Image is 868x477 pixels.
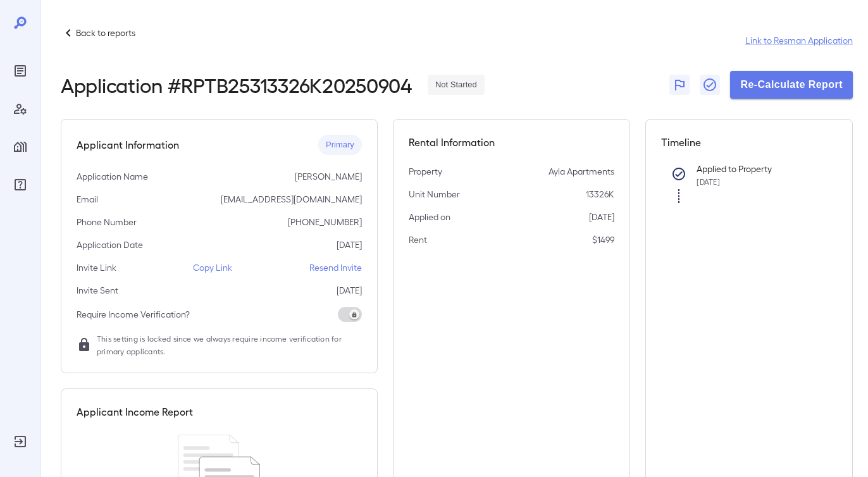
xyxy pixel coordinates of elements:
span: [DATE] [697,177,719,186]
p: Applied on [409,211,450,223]
p: Unit Number [409,188,460,201]
p: Ayla Apartments [549,165,614,178]
span: This setting is locked since we always require income verification for primary applicants. [97,332,362,357]
div: Manage Users [10,99,30,119]
p: [EMAIL_ADDRESS][DOMAIN_NAME] [221,193,362,206]
button: Close Report [700,75,720,95]
h5: Rental Information [409,135,615,150]
p: Phone Number [77,216,137,228]
p: [DATE] [337,284,362,297]
p: Copy Link [193,261,232,274]
p: Application Date [77,238,143,251]
button: Flag Report [669,75,690,95]
button: Re-Calculate Report [730,71,853,99]
p: 13326K [586,188,614,201]
p: [PHONE_NUMBER] [288,216,362,228]
div: Reports [10,61,30,81]
p: Application Name [77,170,148,183]
p: [DATE] [337,238,362,251]
h5: Applicant Information [77,137,179,152]
p: Rent [409,233,427,246]
p: Back to reports [76,27,135,39]
p: [PERSON_NAME] [295,170,362,183]
p: Property [409,165,442,178]
a: Link to Resman Application [745,34,853,47]
p: Invite Link [77,261,116,274]
h2: Application # RPTB25313326K20250904 [61,73,412,96]
p: Resend Invite [309,261,362,274]
p: Invite Sent [77,284,118,297]
p: Applied to Property [697,163,817,175]
h5: Timeline [661,135,837,150]
div: Manage Properties [10,137,30,157]
h5: Applicant Income Report [77,404,193,419]
span: Primary [318,139,362,151]
span: Not Started [428,79,485,91]
p: Require Income Verification? [77,308,190,321]
div: FAQ [10,175,30,195]
p: $1499 [592,233,614,246]
p: Email [77,193,98,206]
div: Log Out [10,431,30,452]
p: [DATE] [589,211,614,223]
